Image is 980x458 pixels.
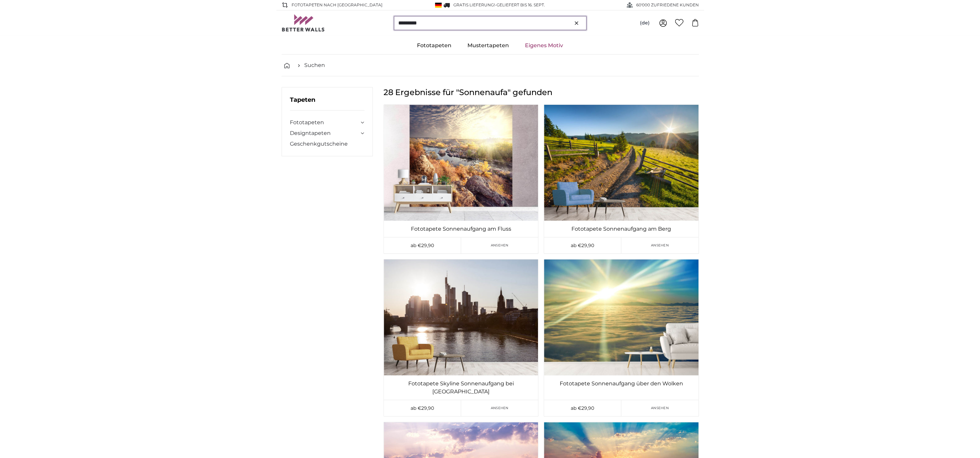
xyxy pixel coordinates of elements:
[290,140,365,148] a: Geschenkgutscheine
[571,242,594,248] span: ab €29,90
[461,400,538,416] a: Ansehen
[282,14,325,31] img: Betterwalls
[384,87,698,98] h1: 28 Ergebnisse für "Sonnenaufa" gefunden
[461,237,538,253] a: Ansehen
[290,119,359,127] a: Fototapeten
[621,400,698,416] a: Ansehen
[491,405,509,410] span: Ansehen
[517,37,571,54] a: Eigenes Motiv
[545,225,697,233] a: Fototapete Sonnenaufgang am Berg
[290,119,365,127] summary: Fototapeten
[571,405,594,411] span: ab €29,90
[635,17,655,29] button: (de)
[385,225,537,233] a: Fototapete Sonnenaufgang am Fluss
[290,95,365,110] h3: Tapeten
[409,37,459,54] a: Fototapeten
[495,2,545,7] span: -
[545,380,697,388] a: Fototapete Sonnenaufgang über den Wolken
[290,129,365,137] summary: Designtapeten
[292,2,383,8] span: Fototapeten nach [GEOGRAPHIC_DATA]
[304,61,325,69] a: Suchen
[621,237,698,253] a: Ansehen
[636,2,699,8] span: 60'000 ZUFRIEDENE KUNDEN
[491,243,509,248] span: Ansehen
[651,243,669,248] span: Ansehen
[290,129,359,137] a: Designtapeten
[459,37,517,54] a: Mustertapeten
[453,2,495,7] span: GRATIS Lieferung!
[497,2,545,7] span: Geliefert bis 16. Sept.
[411,242,434,248] span: ab €29,90
[385,380,537,396] a: Fototapete Skyline Sonnenaufgang bei [GEOGRAPHIC_DATA]
[411,405,434,411] span: ab €29,90
[435,3,442,8] img: Deutschland
[282,55,699,76] nav: breadcrumbs
[651,405,669,410] span: Ansehen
